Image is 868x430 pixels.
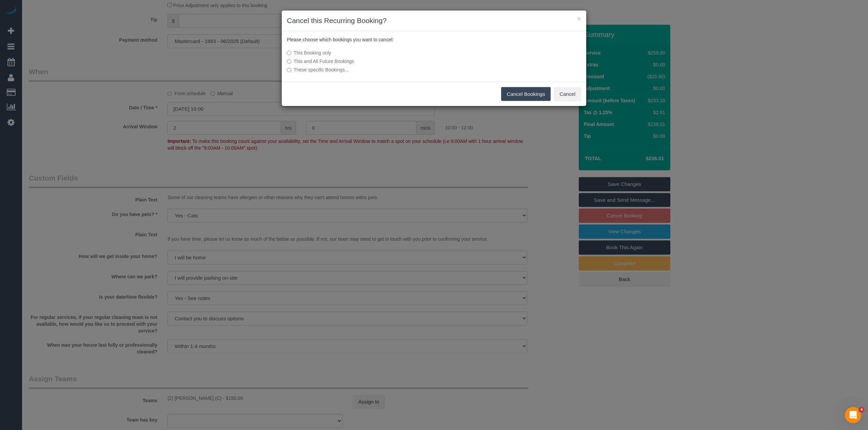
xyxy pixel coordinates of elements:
button: × [577,15,581,22]
label: These specific Bookings... [287,66,480,73]
button: Cancel [554,87,581,101]
p: Please choose which bookings you want to cancel: [287,36,581,43]
input: This Booking only [287,51,291,55]
input: These specific Bookings... [287,68,291,72]
iframe: Intercom live chat [845,407,861,423]
span: 4 [859,407,864,412]
label: This and All Future Bookings [287,58,480,65]
button: Cancel Bookings [501,87,551,101]
h3: Cancel this Recurring Booking? [287,16,581,26]
label: This Booking only [287,49,480,56]
input: This and All Future Bookings [287,59,291,64]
